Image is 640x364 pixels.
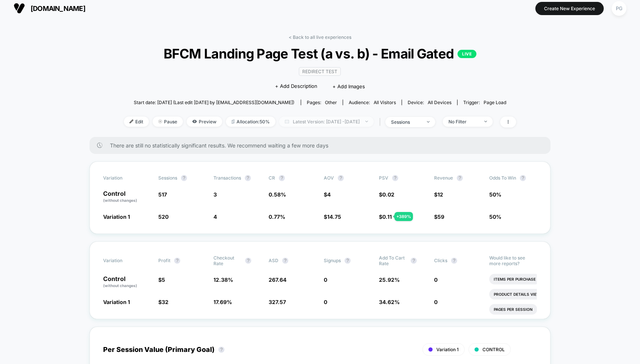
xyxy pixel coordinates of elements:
[463,100,506,105] div: Trigger:
[245,258,251,264] button: ?
[103,299,130,305] span: Variation 1
[279,175,285,181] button: ?
[153,117,183,127] span: Pause
[213,255,241,266] span: Checkout Rate
[349,100,396,105] div: Audience:
[158,213,169,220] span: 520
[434,299,437,305] span: 0
[158,276,165,283] span: $
[612,1,626,16] div: PG
[324,213,341,220] span: $
[434,213,444,220] span: $
[327,191,331,198] span: 4
[379,191,394,198] span: $
[379,255,407,266] span: Add To Cart Rate
[520,175,526,181] button: ?
[307,100,337,105] div: Pages:
[489,255,537,266] p: Would like to see more reports?
[324,258,341,263] span: Signups
[382,213,392,220] span: 0.11
[437,213,444,220] span: 59
[299,67,341,76] span: Redirect Test
[489,304,537,315] li: Pages Per Session
[158,175,177,181] span: Sessions
[448,119,479,124] div: No Filter
[379,213,392,220] span: $
[379,175,388,181] span: PSV
[402,100,457,105] span: Device:
[451,258,457,264] button: ?
[338,175,344,181] button: ?
[103,283,137,288] span: (without changes)
[365,121,368,122] img: end
[609,1,629,16] button: PG
[187,117,222,127] span: Preview
[434,191,443,198] span: $
[103,213,130,220] span: Variation 1
[377,117,385,127] span: |
[489,289,558,299] li: Product Details Views Rate
[489,213,501,220] span: 50%
[134,100,294,105] span: Start date: [DATE] (Last edit [DATE] by [EMAIL_ADDRESS][DOMAIN_NAME])
[324,191,331,198] span: $
[158,299,169,305] span: $
[213,191,217,198] span: 3
[103,175,145,181] span: Variation
[489,191,501,198] span: 50%
[289,34,351,40] a: < Back to all live experiences
[226,117,275,127] span: Allocation: 50%
[279,117,374,127] span: Latest Version: [DATE] - [DATE]
[434,276,437,283] span: 0
[269,175,275,181] span: CR
[458,50,476,58] p: LIVE
[103,190,151,203] p: Control
[232,120,235,124] img: rebalance
[391,119,421,125] div: sessions
[213,175,241,181] span: Transactions
[269,191,286,198] span: 0.58 %
[285,120,289,123] img: calendar
[181,175,187,181] button: ?
[11,2,88,14] button: [DOMAIN_NAME]
[245,175,251,181] button: ?
[174,258,180,264] button: ?
[332,83,365,89] span: + Add Images
[535,2,604,15] button: Create New Experience
[489,274,540,284] li: Items Per Purchase
[374,100,396,105] span: All Visitors
[484,121,487,122] img: end
[434,258,447,263] span: Clicks
[269,258,278,263] span: ASD
[428,100,451,105] span: all devices
[379,299,400,305] span: 34.62 %
[275,83,317,90] span: + Add Description
[489,175,531,181] span: Odds to Win
[213,299,232,305] span: 17.69 %
[162,299,169,305] span: 32
[427,121,430,123] img: end
[345,258,351,264] button: ?
[213,276,233,283] span: 12.38 %
[31,5,85,12] span: [DOMAIN_NAME]
[269,299,286,305] span: 327.57
[434,175,453,181] span: Revenue
[437,191,443,198] span: 12
[110,142,535,149] span: There are still no statistically significant results. We recommend waiting a few more days
[269,213,285,220] span: 0.77 %
[382,191,394,198] span: 0.02
[158,120,162,123] img: end
[325,100,337,105] span: other
[457,175,463,181] button: ?
[394,212,413,221] div: + 389 %
[436,347,459,352] span: Variation 1
[162,276,165,283] span: 5
[324,276,327,283] span: 0
[130,120,133,123] img: edit
[144,46,496,61] span: BFCM Landing Page Test (a vs. b) - Email Gated
[218,347,224,353] button: ?
[158,191,167,198] span: 517
[379,276,400,283] span: 25.92 %
[14,3,25,14] img: Visually logo
[392,175,398,181] button: ?
[103,276,151,289] p: Control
